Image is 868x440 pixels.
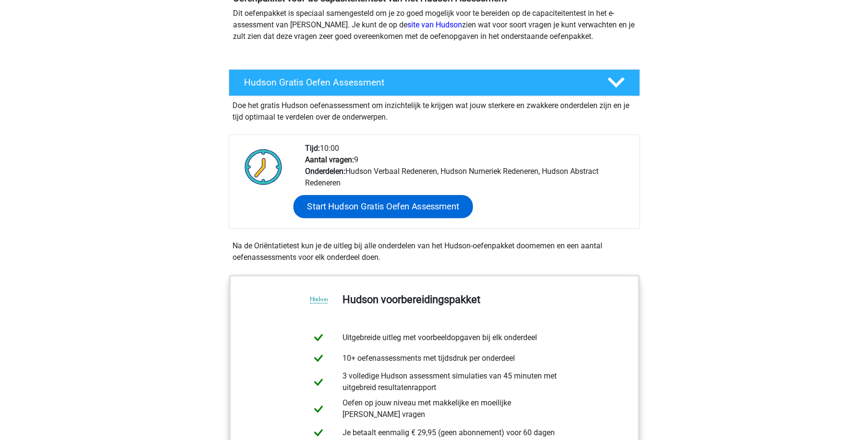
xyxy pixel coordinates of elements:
div: 10:00 9 Hudson Verbaal Redeneren, Hudson Numeriek Redeneren, Hudson Abstract Redeneren [298,143,639,228]
a: Hudson Gratis Oefen Assessment [225,69,644,96]
b: Tijd: [305,144,320,153]
a: Start Hudson Gratis Oefen Assessment [293,195,473,218]
b: Onderdelen: [305,167,345,176]
img: Klok [239,143,288,191]
div: Doe het gratis Hudson oefenassessment om inzichtelijk te krijgen wat jouw sterkere en zwakkere on... [229,96,640,123]
b: Aantal vragen: [305,155,354,164]
h4: Hudson Gratis Oefen Assessment [244,77,592,88]
p: Dit oefenpakket is speciaal samengesteld om je zo goed mogelijk voor te bereiden op de capaciteit... [233,8,636,42]
div: Na de Oriëntatietest kun je de uitleg bij alle onderdelen van het Hudson-oefenpakket doornemen en... [229,240,640,263]
a: site van Hudson [407,20,462,29]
